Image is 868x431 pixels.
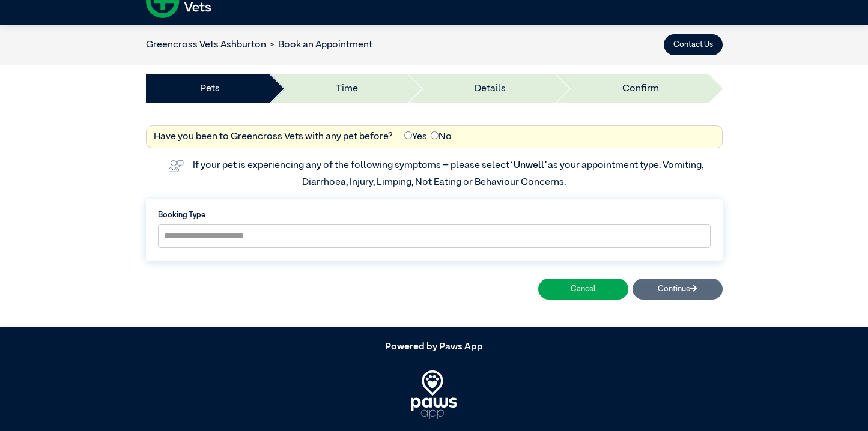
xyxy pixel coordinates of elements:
[404,131,412,139] input: Yes
[411,370,457,418] img: PawsApp
[266,38,373,52] li: Book an Appointment
[664,34,723,55] button: Contact Us
[538,279,628,300] button: Cancel
[193,161,705,187] label: If your pet is experiencing any of the following symptoms – please select as your appointment typ...
[146,342,723,353] h5: Powered by Paws App
[158,209,711,221] label: Booking Type
[431,130,452,144] label: No
[200,82,220,96] a: Pets
[146,38,373,52] nav: breadcrumb
[509,161,548,170] span: “Unwell”
[154,130,393,144] label: Have you been to Greencross Vets with any pet before?
[146,40,266,50] a: Greencross Vets Ashburton
[404,130,427,144] label: Yes
[165,156,187,175] img: vet
[431,131,439,139] input: No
